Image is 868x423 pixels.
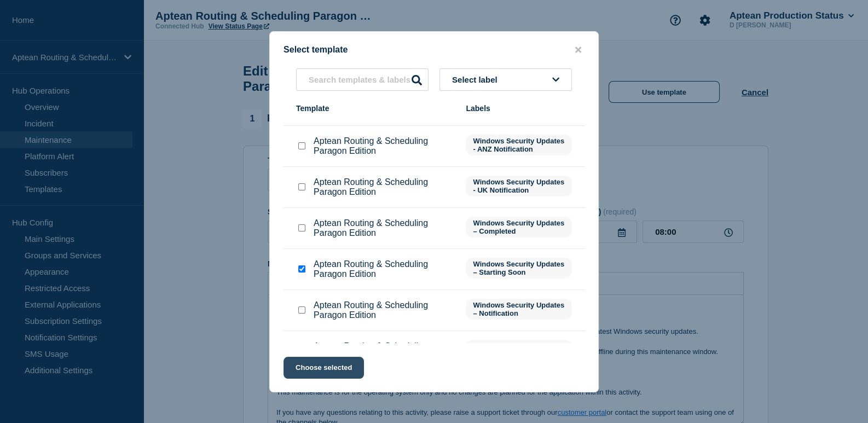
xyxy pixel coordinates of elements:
p: Aptean Routing & Scheduling Paragon Edition [314,341,455,361]
span: Windows Security Updates - UK Notification [466,176,572,196]
input: Aptean Routing & Scheduling Paragon Edition checkbox [298,142,305,149]
div: Template [296,104,455,113]
p: Aptean Routing & Scheduling Paragon Edition [314,300,455,320]
input: Search templates & labels [296,68,429,91]
button: Select label [439,68,572,91]
span: Windows Security Updates – Notification [466,299,572,320]
button: Choose selected [283,357,364,379]
span: Select label [452,75,502,84]
div: Labels [466,104,572,113]
button: close button [572,45,585,55]
span: Windows Security Updates - ANZ Notification [466,135,572,155]
span: Windows Security Updates – Completed [466,217,572,237]
p: Aptean Routing & Scheduling Paragon Edition [314,259,455,279]
p: Aptean Routing & Scheduling Paragon Edition [314,136,455,156]
span: Application Update Notification [466,340,572,361]
input: Aptean Routing & Scheduling Paragon Edition checkbox [298,306,305,314]
p: Aptean Routing & Scheduling Paragon Edition [314,177,455,197]
p: Aptean Routing & Scheduling Paragon Edition [314,218,455,238]
div: Select template [270,45,598,55]
span: Windows Security Updates – Starting Soon [466,258,572,279]
input: Aptean Routing & Scheduling Paragon Edition checkbox [298,224,305,231]
input: Aptean Routing & Scheduling Paragon Edition checkbox [298,265,305,273]
input: Aptean Routing & Scheduling Paragon Edition checkbox [298,183,305,190]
